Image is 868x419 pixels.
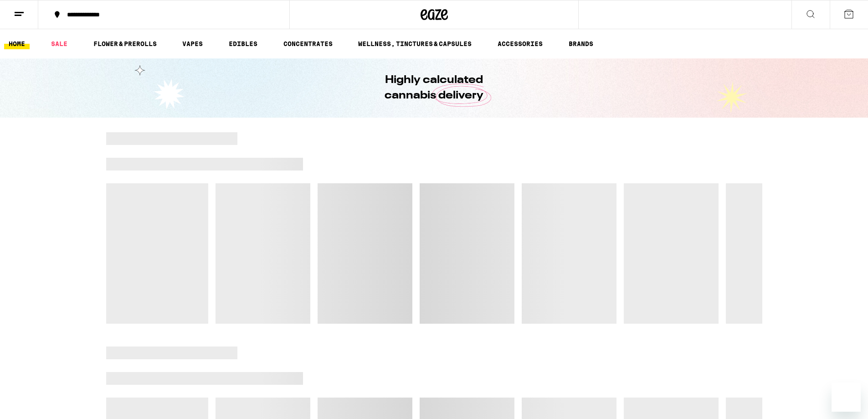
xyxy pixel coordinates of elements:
a: CONCENTRATES [279,38,337,49]
a: ACCESSORIES [493,38,547,49]
a: VAPES [178,38,207,49]
a: EDIBLES [224,38,262,49]
a: WELLNESS, TINCTURES & CAPSULES [354,38,476,49]
h1: Highly calculated cannabis delivery [359,72,509,103]
a: HOME [4,38,30,49]
a: BRANDS [564,38,598,49]
a: FLOWER & PREROLLS [89,38,161,49]
iframe: Button to launch messaging window [832,383,861,412]
a: SALE [46,38,72,49]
